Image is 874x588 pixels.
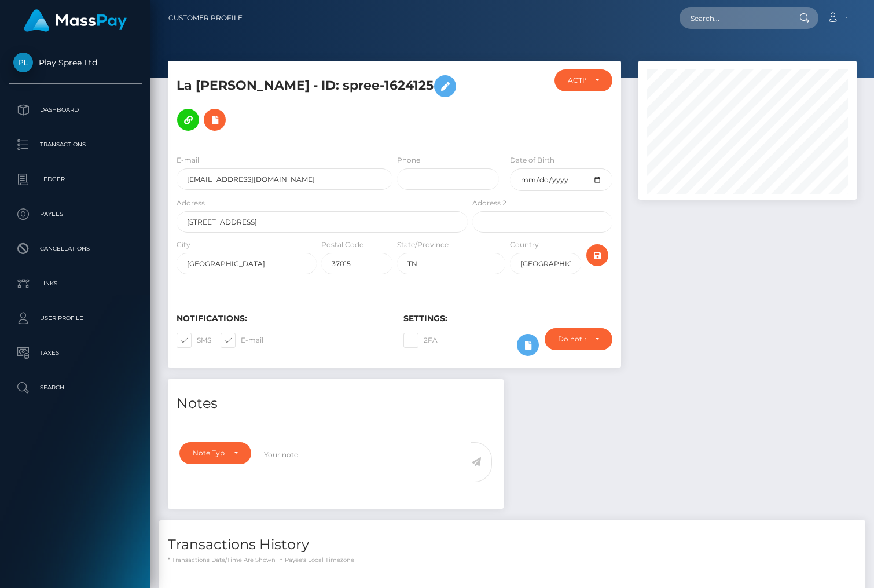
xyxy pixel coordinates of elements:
[13,205,137,223] p: Payees
[24,9,127,32] img: MassPay Logo
[397,155,420,166] label: Phone
[403,333,438,348] label: 2FA
[9,57,142,68] span: Play Spree Ltd
[177,240,190,250] label: City
[13,136,137,153] p: Transactions
[558,335,586,344] div: Do not require
[9,373,142,402] a: Search
[680,7,788,29] input: Search...
[545,328,612,350] button: Do not require
[177,198,205,208] label: Address
[9,339,142,367] a: Taxes
[193,449,225,458] div: Note Type
[168,535,857,555] h4: Transactions History
[177,314,386,324] h6: Notifications:
[177,394,495,414] h4: Notes
[510,155,554,166] label: Date of Birth
[13,53,33,72] img: Play Spree Ltd
[13,379,137,396] p: Search
[13,344,137,362] p: Taxes
[13,240,137,258] p: Cancellations
[9,234,142,263] a: Cancellations
[13,101,137,119] p: Dashboard
[568,76,586,85] div: ACTIVE
[397,240,449,250] label: State/Province
[13,171,137,188] p: Ledger
[472,198,506,208] label: Address 2
[221,333,263,348] label: E-mail
[177,69,461,137] h5: La [PERSON_NAME] - ID: spree-1624125
[13,310,137,327] p: User Profile
[9,95,142,124] a: Dashboard
[177,155,199,166] label: E-mail
[168,556,857,564] p: * Transactions date/time are shown in payee's local timezone
[9,130,142,159] a: Transactions
[510,240,539,250] label: Country
[168,6,243,30] a: Customer Profile
[177,333,211,348] label: SMS
[9,200,142,229] a: Payees
[554,69,613,91] button: ACTIVE
[321,240,363,250] label: Postal Code
[9,165,142,194] a: Ledger
[403,314,613,324] h6: Settings:
[9,269,142,298] a: Links
[13,275,137,292] p: Links
[9,304,142,333] a: User Profile
[179,442,251,464] button: Note Type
